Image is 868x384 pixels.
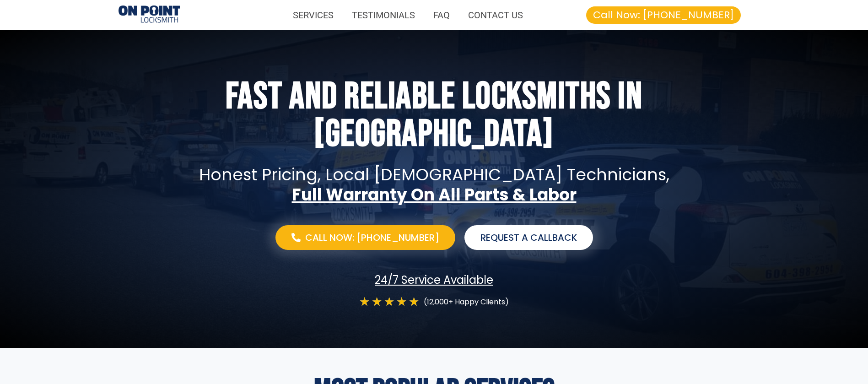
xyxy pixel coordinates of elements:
[189,5,532,26] nav: Menu
[409,296,419,308] i: ★
[480,232,577,243] span: Request a Callback
[343,5,424,26] a: TESTIMONIALS
[424,296,509,308] p: (12,000+ Happy Clients)
[593,10,734,20] span: Call Now: [PHONE_NUMBER]
[586,6,741,24] a: Call Now: [PHONE_NUMBER]
[396,296,407,308] i: ★
[384,296,394,308] i: ★
[464,225,593,250] a: Request a Callback
[305,232,439,243] span: Call Now: [PHONE_NUMBER]
[275,225,455,250] a: Call Now: [PHONE_NUMBER]
[372,296,382,308] i: ★
[205,78,663,153] h1: Fast and Reliable Locksmiths In [GEOGRAPHIC_DATA]
[141,165,727,184] p: Honest pricing, local [DEMOGRAPHIC_DATA] technicians,
[119,5,180,24] img: Locksmiths Locations 1
[359,296,419,308] div: 5/5
[424,5,459,26] a: FAQ
[459,5,532,26] a: CONTACT US
[284,5,343,26] a: SERVICES
[292,183,577,206] strong: Full Warranty On All Parts & Labor
[359,296,370,308] i: ★
[375,274,493,287] span: 24/7 Service Available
